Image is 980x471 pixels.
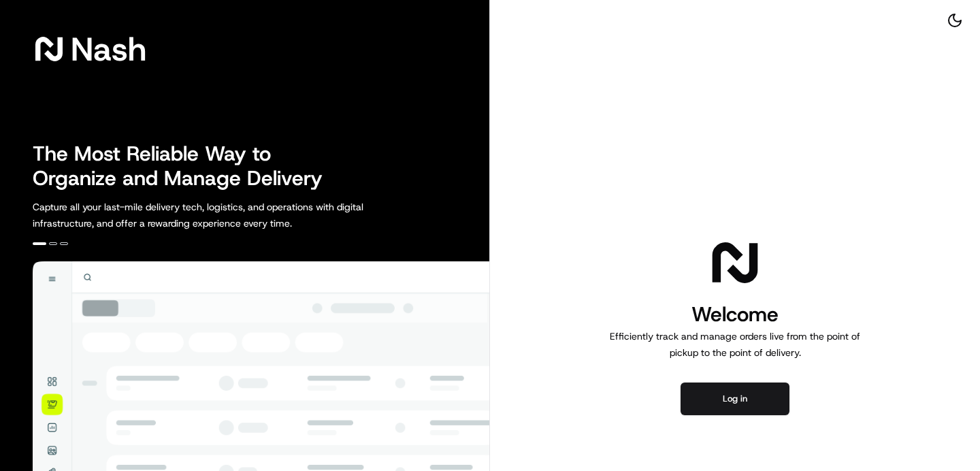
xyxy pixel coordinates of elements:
p: Capture all your last-mile delivery tech, logistics, and operations with digital infrastructure, ... [33,199,425,231]
button: Log in [681,383,789,415]
span: Nash [71,35,146,63]
h2: The Most Reliable Way to Organize and Manage Delivery [33,142,338,191]
h1: Welcome [604,301,866,328]
p: Efficiently track and manage orders live from the point of pickup to the point of delivery. [604,328,866,361]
